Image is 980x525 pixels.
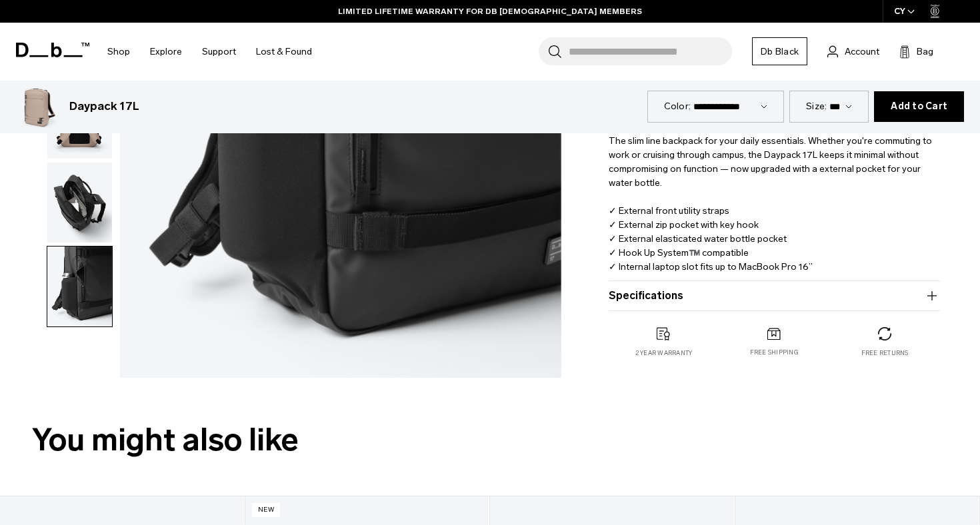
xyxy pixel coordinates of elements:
label: Color: [664,99,691,113]
img: Daypack 17L Fogbow Beige [47,247,112,326]
p: Free shipping [750,348,799,357]
button: Add to Cart [874,91,964,122]
p: 2 year warranty [635,348,693,358]
button: Bag [899,43,933,59]
p: The slim line backpack for your daily essentials. Whether you're commuting to work or cruising th... [609,124,940,274]
a: LIMITED LIFETIME WARRANTY FOR DB [DEMOGRAPHIC_DATA] MEMBERS [338,5,642,17]
a: Account [827,43,879,59]
img: Daypack 17L Fogbow Beige [16,85,59,128]
button: Daypack 17L Fogbow Beige [47,162,113,243]
img: Daypack 17L Fogbow Beige [47,163,112,243]
label: Size: [806,99,827,113]
nav: Main Navigation [97,23,322,81]
a: Shop [107,28,130,75]
span: Account [845,45,879,59]
h2: You might also like [32,416,948,464]
button: Daypack 17L Fogbow Beige [47,246,113,327]
a: Explore [150,28,182,75]
span: Add to Cart [891,101,947,112]
button: Specifications [609,288,940,304]
p: New [252,503,281,517]
a: Support [202,28,236,75]
a: Db Black [752,37,807,65]
p: Free returns [861,348,909,358]
a: Lost & Found [256,28,312,75]
span: Bag [917,45,933,59]
h3: Daypack 17L [69,98,139,115]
